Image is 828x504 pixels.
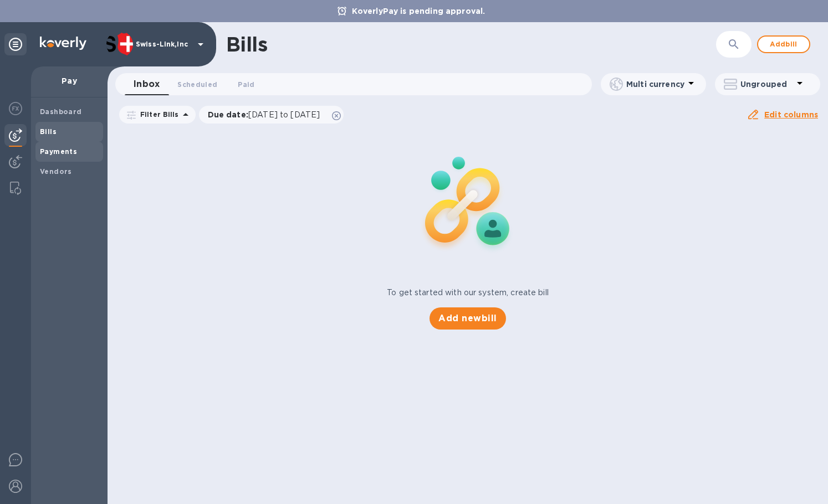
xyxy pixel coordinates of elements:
button: Addbill [757,35,810,53]
b: Dashboard [40,107,82,116]
div: Due date:[DATE] to [DATE] [199,106,344,124]
b: Vendors [40,167,72,176]
button: Add newbill [430,307,505,330]
span: Add bill [767,38,800,51]
span: Scheduled [177,79,217,90]
div: Unpin categories [4,33,27,55]
p: To get started with our system, create bill [387,287,549,299]
p: Pay [40,75,99,86]
p: Swiss-Link,Inc [136,40,191,48]
b: Bills [40,127,57,136]
p: Multi currency [626,79,684,90]
b: Payments [40,147,77,156]
p: Filter Bills [136,110,179,119]
span: Add new bill [438,312,497,325]
u: Edit columns [764,110,818,119]
h1: Bills [226,33,267,56]
img: Foreign exchange [9,102,22,115]
span: Inbox [134,76,160,92]
span: Paid [238,79,254,90]
p: Due date : [208,109,326,120]
p: KoverlyPay is pending approval. [346,6,491,17]
p: Ungrouped [740,79,793,90]
img: Logo [40,37,86,50]
span: [DATE] to [DATE] [248,110,320,119]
